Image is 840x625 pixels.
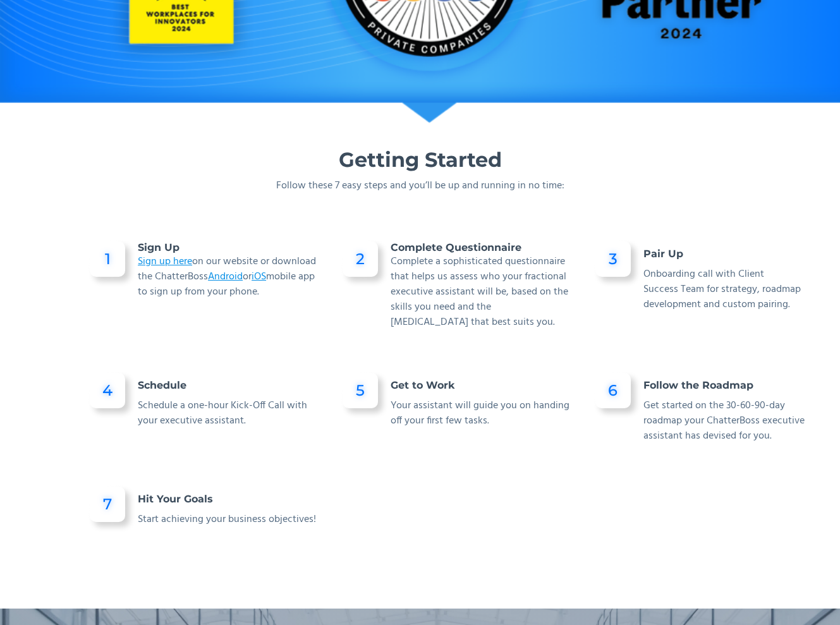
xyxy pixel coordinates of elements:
div: 3 [609,253,618,265]
strong: Getting Started [339,147,502,172]
p: Complete a sophisticated questionnaire that helps us assess who your fractional executive assista... [391,254,570,330]
strong: Complete Questionnaire [391,241,521,253]
p: on our website or download the ChatterBoss or mobile app to sign up from your phone. [138,254,317,300]
div: 1 [105,253,111,265]
div: 5 [356,384,365,397]
iframe: Drift Widget Chat Controller [777,562,825,610]
p: Schedule a one-hour Kick-Off Call with your executive assistant. [138,398,317,428]
div: 7 [103,498,112,511]
p: Onboarding call with Client Success Team for strategy, roadmap development and custom pairing. [643,267,823,312]
h5: Sign Up [138,241,317,254]
div: 4 [102,384,113,397]
h5: Get to Work [391,379,570,392]
a: Android [208,269,243,285]
h5: Schedule [138,379,317,392]
a: iOS [252,269,266,285]
h5: Pair Up [643,248,823,260]
strong: Hit Your Goals [138,493,213,505]
a: Sign up here [138,253,192,270]
iframe: Drift Widget Chat Window [580,271,832,569]
p: Start achieving your business objectives! [138,512,317,527]
p: Follow these 7 easy steps and you’ll be up and running in no time: [276,178,564,193]
p: Your assistant will guide you on handing off your first few tasks. [391,398,570,428]
div: 2 [356,253,365,265]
